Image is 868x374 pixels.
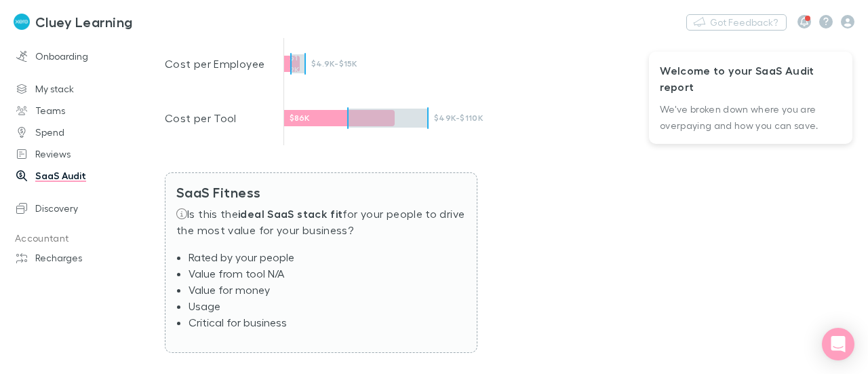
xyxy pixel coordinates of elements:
li: Rated by your people [189,249,466,265]
li: Value for money [189,282,466,298]
p: Cost per Tool [165,110,283,126]
a: Discovery [3,198,172,219]
span: We've broken down where you are overpaying and how you can save. [660,103,818,131]
a: My stack [3,78,172,100]
h3: Cluey Learning [35,14,132,30]
a: Spend [3,121,172,143]
p: Is this the for your people to drive the most value for your business? [176,206,466,238]
strong: Welcome to your SaaS Audit report [660,64,814,94]
h3: SaaS Fitness [176,184,466,200]
p: $49K - $110K [434,114,492,122]
a: Teams [3,100,172,121]
a: Recharges [3,247,172,269]
li: Usage [189,298,466,314]
a: Onboarding [3,45,172,67]
p: $4.9K - $15K [311,60,370,68]
button: Got Feedback? [686,14,787,31]
img: Cluey Learning's Logo [14,14,30,30]
div: $12K [284,56,300,72]
a: SaaS Audit [3,165,172,187]
p: Accountant [3,230,172,247]
div: $86K [284,110,395,126]
a: Reviews [3,143,172,165]
p: Cost per Employee [165,56,283,72]
li: Value from tool N/A [189,265,466,282]
strong: ideal SaaS stack fit [238,207,342,221]
div: Open Intercom Messenger [822,328,854,360]
a: Cluey Learning [5,5,140,38]
li: Critical for business [189,314,466,331]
